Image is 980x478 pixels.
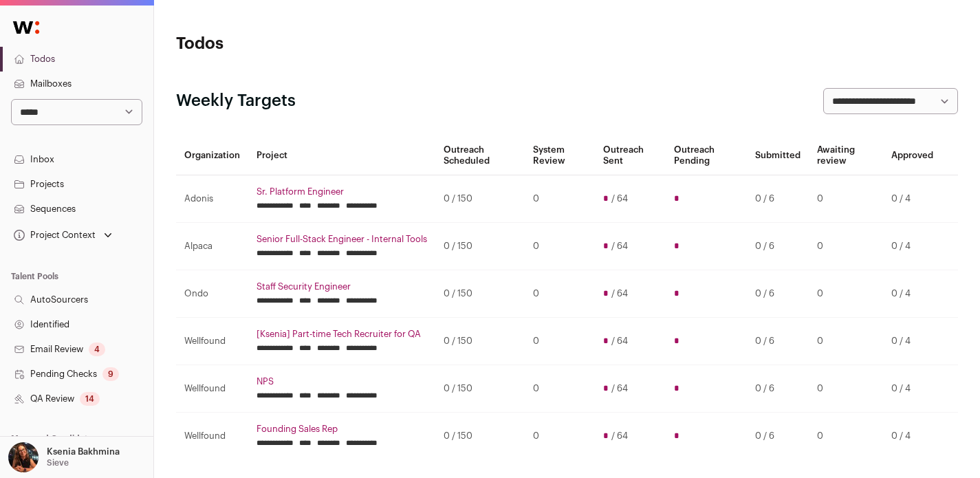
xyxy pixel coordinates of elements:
span: / 64 [611,193,628,204]
td: 0 / 150 [435,223,525,270]
button: Open dropdown [11,226,115,245]
td: 0 / 6 [747,318,809,365]
h1: Todos [176,33,437,55]
td: Ondo [176,270,248,318]
td: 0 [809,175,883,223]
td: 0 / 150 [435,175,525,223]
p: Sieve [47,457,69,468]
span: / 64 [611,336,628,347]
td: 0 [525,413,595,460]
span: / 64 [611,383,628,394]
span: / 64 [611,431,628,442]
div: 14 [80,392,100,406]
td: 0 / 150 [435,413,525,460]
span: / 64 [611,288,628,299]
td: 0 / 6 [747,413,809,460]
td: Alpaca [176,223,248,270]
td: 0 / 6 [747,223,809,270]
td: 0 / 150 [435,365,525,413]
td: 0 [809,413,883,460]
td: 0 [809,270,883,318]
button: Open dropdown [6,442,122,472]
a: Senior Full-Stack Engineer - Internal Tools [257,234,427,245]
img: Wellfound [6,14,47,41]
td: 0 / 4 [883,270,941,318]
th: Outreach Sent [595,136,666,175]
th: Outreach Pending [666,136,747,175]
td: 0 [809,223,883,270]
th: Submitted [747,136,809,175]
th: Outreach Scheduled [435,136,525,175]
td: 0 / 4 [883,175,941,223]
td: 0 [525,318,595,365]
td: 0 / 4 [883,365,941,413]
td: 0 / 4 [883,413,941,460]
div: Project Context [11,230,96,241]
h2: Weekly Targets [176,90,296,112]
th: Organization [176,136,248,175]
td: 0 [525,365,595,413]
p: Ksenia Bakhmina [47,446,120,457]
span: / 64 [611,241,628,252]
td: 0 / 6 [747,270,809,318]
td: 0 [525,223,595,270]
a: Staff Security Engineer [257,281,427,292]
img: 13968079-medium_jpg [8,442,39,472]
td: 0 / 6 [747,365,809,413]
th: System Review [525,136,595,175]
th: Project [248,136,435,175]
a: NPS [257,376,427,387]
a: Sr. Platform Engineer [257,186,427,197]
a: [Ksenia] Part-time Tech Recruiter for QA [257,329,427,340]
td: Wellfound [176,318,248,365]
td: 0 / 4 [883,223,941,270]
td: 0 / 4 [883,318,941,365]
th: Approved [883,136,941,175]
td: 0 / 6 [747,175,809,223]
td: 0 [525,270,595,318]
th: Awaiting review [809,136,883,175]
td: Wellfound [176,365,248,413]
td: Wellfound [176,413,248,460]
td: Adonis [176,175,248,223]
a: Founding Sales Rep [257,424,427,435]
td: 0 [809,318,883,365]
td: 0 / 150 [435,318,525,365]
td: 0 [525,175,595,223]
td: 0 / 150 [435,270,525,318]
td: 0 [809,365,883,413]
div: 9 [102,367,119,381]
div: 4 [89,343,105,356]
